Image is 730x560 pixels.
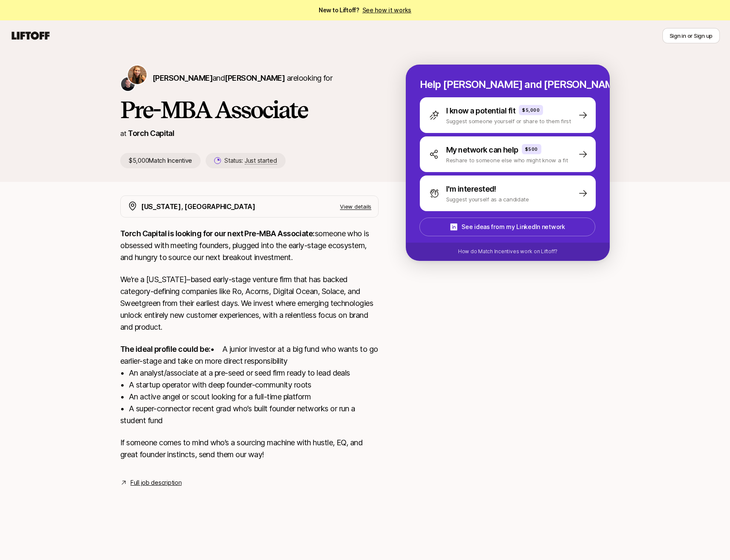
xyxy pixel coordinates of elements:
img: Katie Reiner [128,65,147,84]
strong: The ideal profile could be: [120,345,210,354]
span: Just started [245,157,277,164]
p: at [120,128,126,139]
span: and [212,74,285,82]
p: View details [340,202,371,211]
span: [PERSON_NAME] [153,74,212,82]
p: If someone comes to mind who’s a sourcing machine with hustle, EQ, and great founder instincts, s... [120,437,379,461]
p: How do Match Incentives work on Liftoff? [458,248,557,255]
button: See ideas from my LinkedIn network [419,218,595,236]
p: Reshare to someone else who might know a fit [446,156,568,164]
p: I know a potential fit [446,105,515,117]
span: New to Liftoff? [319,5,411,15]
button: Sign in or Sign up [662,28,720,43]
p: [US_STATE], [GEOGRAPHIC_DATA] [141,201,255,212]
p: My network can help [446,144,518,156]
a: See how it works [362,6,412,14]
p: Suggest yourself as a candidate [446,195,529,204]
p: are looking for [153,72,332,84]
p: See ideas from my LinkedIn network [461,222,565,232]
strong: Torch Capital is looking for our next Pre-MBA Associate: [120,229,315,238]
p: $5,000 [522,107,540,113]
p: someone who is obsessed with meeting founders, plugged into the early-stage ecosystem, and hungry... [120,228,379,263]
p: Status: [224,156,277,166]
p: We’re a [US_STATE]–based early-stage venture firm that has backed category-defining companies lik... [120,274,379,333]
p: I'm interested! [446,183,496,195]
a: Torch Capital [128,129,174,138]
span: [PERSON_NAME] [225,74,285,82]
p: Suggest someone yourself or share to them first [446,117,571,125]
a: Full job description [130,478,181,488]
h1: Pre-MBA Associate [120,97,379,122]
img: Christopher Harper [121,77,135,91]
p: $500 [525,146,538,153]
p: • A junior investor at a big fund who wants to go earlier-stage and take on more direct responsib... [120,343,379,427]
p: Help [PERSON_NAME] and [PERSON_NAME] hire [420,79,596,91]
p: $5,000 Match Incentive [120,153,201,168]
